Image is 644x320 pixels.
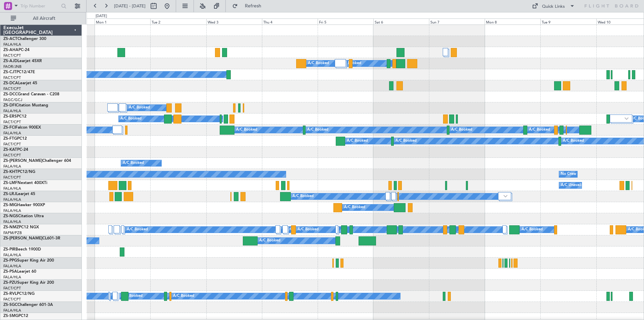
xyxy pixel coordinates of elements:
span: ZS-KHT [3,170,17,174]
a: FACT/CPT [3,297,21,302]
span: ZS-FCI [3,126,15,130]
a: FACT/CPT [3,175,21,180]
a: ZS-AJDLearjet 45XR [3,59,42,63]
span: ZS-SMG [3,314,18,318]
span: ZS-[PERSON_NAME] [3,159,42,163]
a: ZS-DCCGrand Caravan - C208 [3,92,59,96]
a: ZS-SMGPC12 [3,314,28,318]
a: ZS-PZUSuper King Air 200 [3,281,54,285]
div: No Crew [561,169,576,179]
div: Mon 8 [485,18,540,25]
a: ZS-CJTPC12/47E [3,70,35,74]
div: A/C Booked [236,125,257,135]
a: FACT/CPT [3,153,21,158]
span: ZS-PZU [3,281,17,285]
span: ZS-AJD [3,59,17,63]
a: FALA/HLA [3,253,21,258]
div: A/C Booked [347,136,368,146]
a: ZS-ACTChallenger 300 [3,37,46,41]
button: Refresh [229,1,269,11]
div: A/C Booked [127,225,148,235]
a: FALA/HLA [3,275,21,280]
div: [DATE] [96,13,107,19]
button: All Aircraft [7,13,73,24]
span: ZS-DFI [3,103,16,107]
span: ZS-KAT [3,148,17,152]
a: FAGC/GCJ [3,97,22,102]
a: ZS-AHAPC-24 [3,48,30,52]
span: ZS-LRJ [3,192,16,196]
a: ZS-FCIFalcon 900EX [3,126,41,130]
a: ZS-NMZPC12 NGX [3,225,39,229]
button: Quick Links [529,1,578,11]
div: Sun 7 [429,18,485,25]
a: ZS-KHTPC12/NG [3,170,35,174]
a: ZS-LRJLearjet 45 [3,192,35,196]
img: arrow-gray.svg [625,117,629,120]
a: FACT/CPT [3,120,21,125]
div: A/C Booked [298,225,319,235]
span: ZS-DCA [3,81,18,85]
a: FACT/CPT [3,53,21,58]
div: A/C Booked [563,136,584,146]
div: Quick Links [542,3,565,10]
span: [DATE] - [DATE] [114,3,146,9]
div: A/C Booked [292,191,314,201]
a: ZS-DFICitation Mustang [3,103,48,107]
a: FALA/HLA [3,131,21,136]
div: A/C Booked [529,125,550,135]
a: FALA/HLA [3,42,21,47]
div: A/C Booked [307,125,328,135]
a: ZS-KATPC-24 [3,148,28,152]
div: Tue 9 [540,18,596,25]
div: A/C Booked [259,236,280,246]
a: ZS-DCALearjet 45 [3,81,37,85]
span: Refresh [239,4,267,8]
a: ZS-[PERSON_NAME]CL601-3R [3,236,60,240]
a: FALA/HLA [3,197,21,202]
input: Trip Number [20,1,59,11]
a: FALA/HLA [3,108,21,113]
div: Sat 6 [373,18,429,25]
div: A/C Booked [522,225,543,235]
span: ZS-RVL [3,292,17,296]
a: ZS-FTGPC12 [3,137,27,141]
a: FACT/CPT [3,75,21,80]
div: Tue 2 [150,18,206,25]
div: A/C Booked [173,291,194,301]
a: FALA/HLA [3,208,21,213]
a: FACT/CPT [3,286,21,291]
div: A/C Booked [123,158,144,168]
span: ZS-PPG [3,259,17,263]
div: A/C Unavailable [561,180,589,190]
span: ZS-ACT [3,37,17,41]
a: FALA/HLA [3,308,21,313]
div: A/C Booked [120,114,142,124]
span: ZS-AHA [3,48,18,52]
div: A/C Booked [121,291,143,301]
a: ZS-PPGSuper King Air 200 [3,259,54,263]
a: FALA/HLA [3,219,21,224]
a: FALA/HLA [3,264,21,269]
span: ZS-PSA [3,270,17,274]
a: ZS-SGCChallenger 601-3A [3,303,53,307]
span: ZS-NGS [3,214,18,218]
span: ZS-SGC [3,303,17,307]
div: A/C Booked [395,136,417,146]
a: ZS-RVLPC12/NG [3,292,35,296]
div: Fri 5 [318,18,373,25]
a: FAOR/JNB [3,64,21,69]
a: FACT/CPT [3,86,21,91]
div: Wed 3 [206,18,262,25]
span: ZS-[PERSON_NAME] [3,236,42,240]
a: FALA/HLA [3,186,21,191]
a: ZS-LMFNextant 400XTi [3,181,47,185]
div: Thu 4 [262,18,318,25]
div: A/C Booked [344,202,365,213]
div: A/C Booked [129,103,150,113]
span: ZS-NMZ [3,225,19,229]
span: ZS-DCC [3,92,18,96]
a: ZS-ERSPC12 [3,115,26,119]
a: ZS-[PERSON_NAME]Challenger 604 [3,159,71,163]
span: ZS-LMF [3,181,17,185]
